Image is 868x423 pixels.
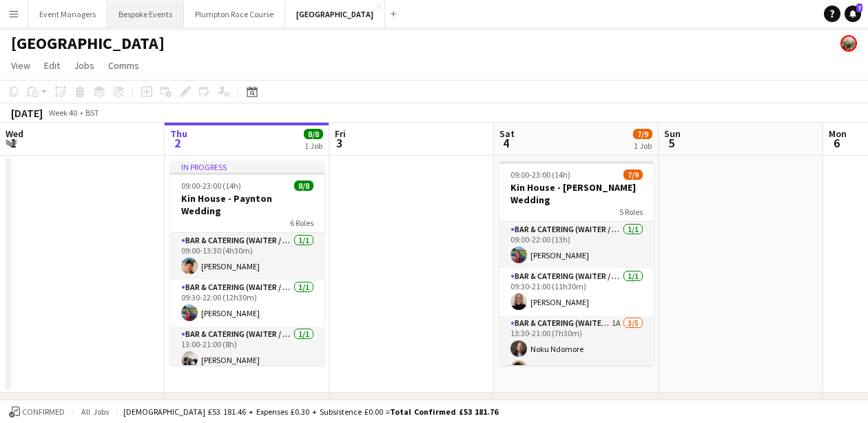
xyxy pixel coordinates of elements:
div: 1 Job [304,141,322,151]
span: Comms [108,59,139,72]
span: 6 Roles [290,218,313,228]
a: Edit [39,56,65,74]
app-card-role: Bar & Catering (Waiter / waitress)1/113:00-21:00 (8h)[PERSON_NAME] [170,327,324,373]
span: 1 [3,135,23,151]
span: 8/8 [294,180,313,191]
button: Plumpton Race Course [184,1,285,28]
button: Confirmed [7,404,67,420]
span: 7/9 [633,129,652,139]
span: 6 [827,135,847,151]
div: [DEMOGRAPHIC_DATA] £53 181.46 + Expenses £0.30 + Subsistence £0.00 = [123,406,498,417]
span: 5 Roles [619,207,643,217]
span: 5 [662,135,681,151]
span: Sun [664,127,681,140]
span: 8/8 [304,129,323,139]
span: Wed [6,127,23,140]
a: Jobs [68,56,100,74]
h3: Kin House - Paynton Wedding [170,192,324,217]
h3: Kin House - [PERSON_NAME] Wedding [499,181,654,206]
span: Confirmed [22,407,65,417]
span: Mon [829,127,847,140]
a: Comms [103,56,145,74]
app-card-role: Bar & Catering (Waiter / waitress)1/109:00-13:30 (4h30m)[PERSON_NAME] [170,233,324,280]
span: Jobs [74,59,94,72]
span: Thu [170,127,187,140]
app-user-avatar: Staffing Manager [840,35,857,52]
div: Kitchen [22,397,59,411]
span: View [11,59,30,72]
button: Event Managers [28,1,107,28]
span: 7 [856,3,862,12]
div: In progress [170,161,324,172]
app-card-role: Bar & Catering (Waiter / waitress)1/109:30-22:00 (12h30m)[PERSON_NAME] [170,280,324,327]
button: Bespoke Events [107,1,184,28]
a: View [6,56,36,74]
span: Fri [335,127,346,140]
span: 7/9 [623,169,643,180]
span: All jobs [79,406,112,417]
app-job-card: 09:00-23:00 (14h)7/9Kin House - [PERSON_NAME] Wedding5 RolesBar & Catering (Waiter / waitress)1/1... [499,161,654,365]
app-job-card: In progress09:00-23:00 (14h)8/8Kin House - Paynton Wedding6 RolesBar & Catering (Waiter / waitres... [170,161,324,365]
span: Sat [499,127,515,140]
span: 09:00-23:00 (14h) [181,180,241,191]
span: Total Confirmed £53 181.76 [390,406,498,417]
h1: [GEOGRAPHIC_DATA] [11,33,165,54]
span: Week 40 [45,107,80,118]
button: [GEOGRAPHIC_DATA] [285,1,385,28]
span: Edit [44,59,60,72]
app-card-role: Bar & Catering (Waiter / waitress)1/109:30-21:00 (11h30m)[PERSON_NAME] [499,269,654,316]
span: 4 [497,135,515,151]
a: 7 [845,6,861,22]
span: 09:00-23:00 (14h) [510,169,570,180]
span: 3 [333,135,346,151]
div: BST [85,107,99,118]
app-card-role: Bar & Catering (Waiter / waitress)1/109:00-22:00 (13h)[PERSON_NAME] [499,222,654,269]
div: 1 Job [634,141,652,151]
span: 2 [168,135,187,151]
div: [DATE] [11,106,43,120]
